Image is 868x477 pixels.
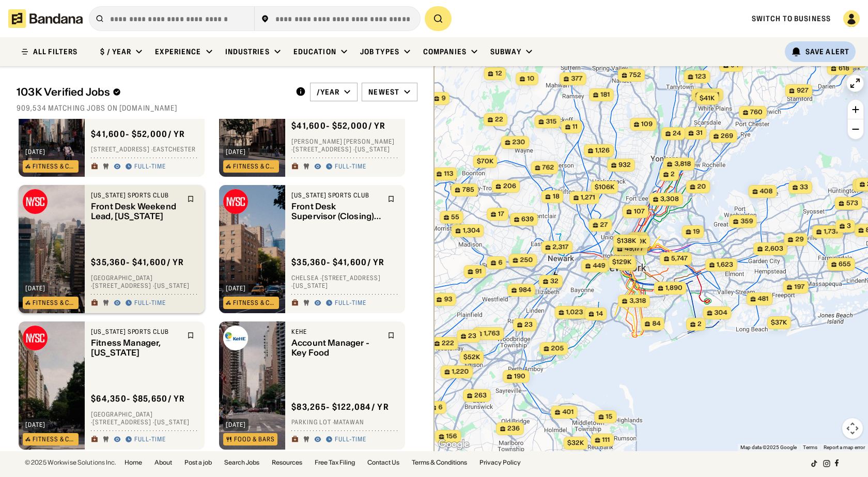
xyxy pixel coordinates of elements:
[25,459,116,466] div: © 2025 Workwise Solutions Inc.
[803,444,817,450] a: Terms (opens in new tab)
[234,436,275,442] div: Food & Bars
[291,120,386,131] div: $ 41,600 - $52,000 / yr
[571,74,582,83] span: 377
[760,187,773,196] span: 408
[17,119,417,451] div: grid
[33,48,78,55] div: ALL FILTERS
[291,191,381,199] div: [US_STATE] Sports Club
[602,436,610,444] span: 111
[462,186,474,194] span: 785
[291,338,381,358] div: Account Manager - Key Food
[223,189,248,214] img: New York Sports Club logo
[498,258,502,267] span: 6
[463,353,480,361] span: $52k
[524,320,533,329] span: 23
[566,308,583,317] span: 1,023
[477,157,493,165] span: $70k
[335,436,366,444] div: Full-time
[617,237,636,244] span: $138k
[291,202,381,221] div: Front Desk Supervisor (Closing), [US_STATE]
[703,90,719,99] span: 2,361
[291,419,399,427] div: Parking lot · Matawan
[224,459,259,466] a: Search Jobs
[553,243,569,252] span: 2,317
[795,235,803,244] span: 29
[335,299,366,307] div: Full-time
[125,459,142,466] a: Home
[490,47,521,56] div: Subway
[423,47,467,56] div: Companies
[33,163,76,170] div: Fitness & Clubs
[33,300,76,306] div: Fitness & Clubs
[652,319,660,328] span: 84
[446,432,457,441] span: 156
[315,459,355,466] a: Free Tax Filing
[474,391,487,400] span: 263
[731,61,739,70] span: 94
[752,14,831,23] a: Switch to Business
[700,94,715,102] span: $41k
[606,412,613,421] span: 15
[291,402,389,412] div: $ 83,265 - $122,084 / yr
[412,459,467,466] a: Terms & Conditions
[23,189,48,214] img: New York Sports Club logo
[291,137,399,153] div: [PERSON_NAME] [PERSON_NAME] · [STREET_ADDRESS] · [US_STATE]
[629,297,646,305] span: 3,318
[226,285,246,291] div: [DATE]
[367,459,399,466] a: Contact Us
[660,195,679,204] span: 3,308
[641,120,653,129] span: 109
[17,86,287,98] div: 103K Verified Jobs
[625,244,644,253] span: 49,177
[629,71,641,80] span: 752
[226,422,246,428] div: [DATE]
[824,444,865,450] a: Report a map error
[721,132,733,141] span: 269
[134,436,166,444] div: Full-time
[91,274,198,290] div: [GEOGRAPHIC_DATA] · [STREET_ADDRESS] · [US_STATE]
[593,261,605,270] span: 449
[291,257,385,268] div: $ 35,360 - $41,600 / yr
[665,284,683,293] span: 1,890
[596,310,603,318] span: 14
[567,439,584,447] span: $32k
[25,422,45,428] div: [DATE]
[612,258,631,266] span: $129k
[8,9,83,28] img: Bandana logotype
[91,410,198,426] div: [GEOGRAPHIC_DATA] · [STREET_ADDRESS] · [US_STATE]
[553,192,560,201] span: 18
[495,115,503,124] span: 22
[100,47,131,56] div: $ / year
[444,170,453,178] span: 113
[572,122,578,131] span: 11
[91,328,181,336] div: [US_STATE] Sports Club
[233,300,276,306] div: Fitness & Clubs
[452,367,469,376] span: 1,220
[618,161,631,170] span: 932
[581,193,595,202] span: 1,271
[479,459,521,466] a: Privacy Policy
[91,338,181,358] div: Fitness Manager, [US_STATE]
[771,318,787,326] span: $37k
[839,260,851,269] span: 655
[550,277,559,286] span: 32
[765,244,783,253] span: 2,603
[442,339,454,348] span: 222
[693,227,700,236] span: 19
[335,163,366,171] div: Full-time
[842,418,863,439] button: Map camera controls
[797,86,809,95] span: 927
[551,344,564,353] span: 205
[507,424,520,433] span: 236
[25,285,45,291] div: [DATE]
[498,210,504,219] span: 17
[847,222,851,230] span: 3
[696,129,703,137] span: 31
[91,191,181,199] div: [US_STATE] Sports Club
[91,393,185,404] div: $ 64,350 - $85,650 / yr
[360,47,399,56] div: Job Types
[484,329,500,338] span: 1,763
[600,90,610,99] span: 181
[839,64,849,73] span: 618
